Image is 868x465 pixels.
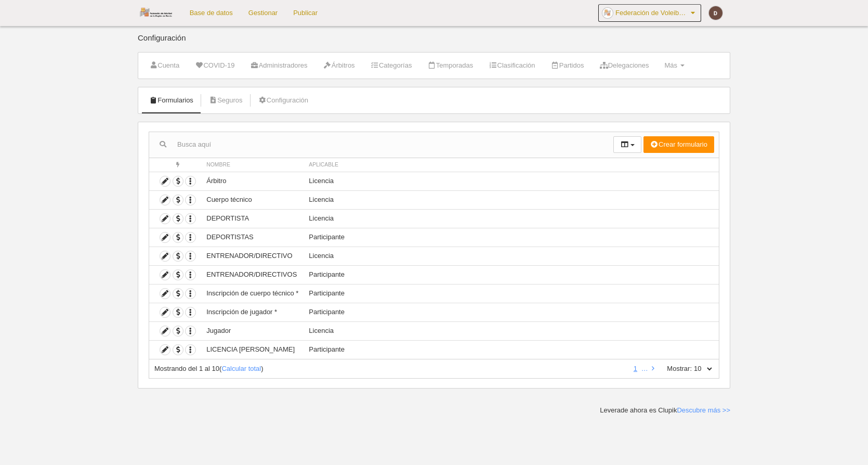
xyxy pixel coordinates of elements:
[154,364,626,373] div: ( )
[138,34,730,52] div: Configuración
[304,247,719,265] td: Licencia
[154,365,219,372] span: Mostrando del 1 al 10
[138,6,174,19] img: Federación de Voleibol de la Región de Murcia
[632,365,639,372] a: 1
[304,209,719,228] td: Licencia
[253,93,314,108] a: Configuración
[201,209,304,228] td: DEPORTISTA
[602,8,613,18] img: OazHODiFHzb9.30x30.jpg
[304,340,719,359] td: Participante
[600,406,730,415] div: Leverade ahora es Clupik
[304,228,719,247] td: Participante
[677,406,730,414] a: Descubre más >>
[483,58,541,73] a: Clasificación
[598,4,701,22] a: Federación de Voleibol de la [GEOGRAPHIC_DATA][PERSON_NAME]
[221,365,261,372] a: Calcular total
[201,172,304,190] td: Árbitro
[143,58,185,73] a: Cuenta
[149,137,613,152] input: Busca aquí
[318,58,361,73] a: Árbitros
[545,58,590,73] a: Partidos
[659,58,690,73] a: Más
[201,340,304,359] td: LICENCIA [PERSON_NAME]
[422,58,479,73] a: Temporadas
[203,93,248,108] a: Seguros
[641,364,648,373] li: …
[201,265,304,284] td: ENTRENADOR/DIRECTIVOS
[709,6,722,20] img: c2l6ZT0zMHgzMCZmcz05JnRleHQ9RCZiZz02ZDRjNDE%3D.png
[643,136,714,153] button: Crear formulario
[201,247,304,265] td: ENTRENADOR/DIRECTIVO
[309,162,338,167] span: Aplicable
[615,8,688,18] span: Federación de Voleibol de la [GEOGRAPHIC_DATA][PERSON_NAME]
[143,93,199,108] a: Formularios
[201,303,304,321] td: Inscripción de jugador *
[664,61,677,69] span: Más
[244,58,313,73] a: Administradores
[304,265,719,284] td: Participante
[304,321,719,340] td: Licencia
[365,58,418,73] a: Categorías
[304,190,719,209] td: Licencia
[304,284,719,303] td: Participante
[201,321,304,340] td: Jugador
[656,364,692,373] label: Mostrar:
[206,162,230,167] span: Nombre
[201,228,304,247] td: DEPORTISTAS
[304,303,719,321] td: Participante
[189,58,240,73] a: COVID-19
[594,58,654,73] a: Delegaciones
[304,172,719,190] td: Licencia
[201,190,304,209] td: Cuerpo técnico
[201,284,304,303] td: Inscripción de cuerpo técnico *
